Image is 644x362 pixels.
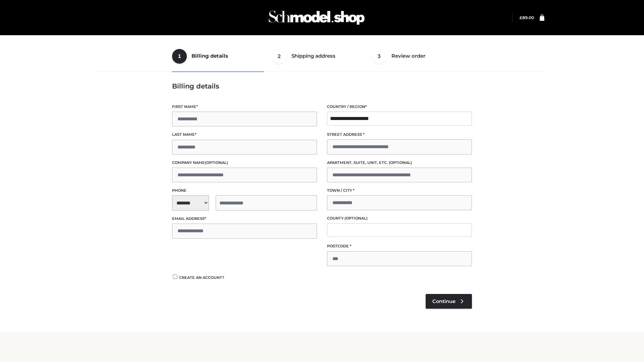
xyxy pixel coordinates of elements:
[172,131,317,138] label: Last name
[266,4,367,31] img: Schmodel Admin 964
[179,275,224,280] span: Create an account?
[389,160,412,165] span: (optional)
[520,15,522,20] span: £
[520,15,534,20] a: £89.00
[327,243,472,249] label: Postcode
[327,187,472,194] label: Town / City
[327,104,472,110] label: Country / Region
[344,216,368,221] span: (optional)
[172,82,472,90] h3: Billing details
[172,160,317,166] label: Company name
[432,298,455,304] span: Continue
[327,160,472,166] label: Apartment, suite, unit, etc.
[520,15,534,20] bdi: 89.00
[426,294,472,309] a: Continue
[172,187,317,194] label: Phone
[172,216,317,222] label: Email address
[172,104,317,110] label: First name
[205,160,228,165] span: (optional)
[327,131,472,138] label: Street address
[172,275,178,279] input: Create an account?
[327,215,472,222] label: County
